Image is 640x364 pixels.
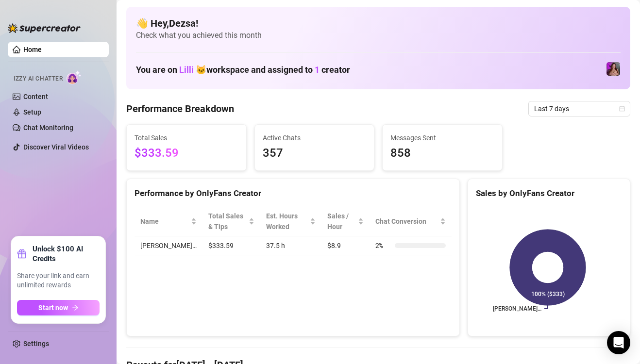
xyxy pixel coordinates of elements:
span: Total Sales [135,132,238,143]
div: Open Intercom Messenger [607,331,630,354]
th: Total Sales & Tips [202,207,260,236]
h4: 👋 Hey, Dezsa ! [136,17,621,30]
th: Sales / Hour [321,207,370,236]
span: Lilli 🐱 [179,65,206,75]
img: logo-BBDzfeDw.svg [8,23,81,33]
a: Setup [23,108,41,116]
div: Sales by OnlyFans Creator [476,187,622,200]
span: Izzy AI Chatter [14,74,63,83]
a: Discover Viral Videos [23,143,89,151]
a: Chat Monitoring [23,124,73,132]
div: Est. Hours Worked [266,211,307,232]
text: [PERSON_NAME]… [493,305,541,312]
td: 37.5 h [260,236,321,255]
h4: Performance Breakdown [126,102,234,116]
span: gift [17,249,27,259]
span: 1 [315,65,320,75]
td: [PERSON_NAME]… [135,236,202,255]
img: AI Chatter [67,70,82,84]
button: Start nowarrow-right [17,300,100,315]
span: Total Sales & Tips [208,211,247,232]
span: Chat Conversion [375,216,438,227]
td: $8.9 [321,236,370,255]
span: 2 % [375,240,391,251]
span: arrow-right [72,304,79,311]
span: Sales / Hour [327,211,356,232]
span: calendar [619,106,625,112]
a: Settings [23,340,49,347]
strong: Unlock $100 AI Credits [33,244,100,264]
span: 858 [390,144,494,163]
img: allison [606,62,620,76]
span: Name [140,216,189,227]
a: Content [23,93,48,100]
span: Active Chats [263,132,367,143]
div: Performance by OnlyFans Creator [135,187,452,200]
span: Share your link and earn unlimited rewards [17,271,100,290]
th: Name [135,207,202,236]
a: Home [23,46,42,53]
th: Chat Conversion [370,207,452,236]
span: Last 7 days [534,101,624,116]
span: $333.59 [135,144,238,163]
span: Check what you achieved this month [136,30,621,41]
span: Messages Sent [390,132,494,143]
span: 357 [263,144,367,163]
span: Start now [38,304,68,312]
h1: You are on workspace and assigned to creator [136,65,350,75]
td: $333.59 [202,236,260,255]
